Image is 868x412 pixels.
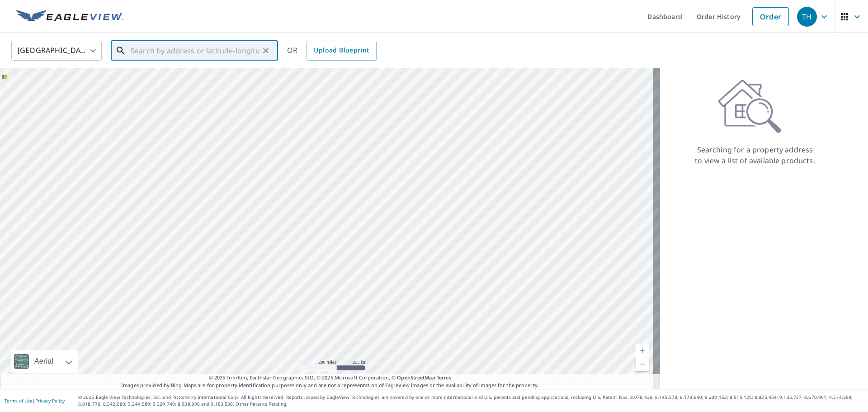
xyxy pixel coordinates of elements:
[5,398,33,404] a: Terms of Use
[209,374,452,382] span: © 2025 TomTom, Earthstar Geographics SIO, © 2025 Microsoft Corporation, ©
[11,38,102,63] div: [GEOGRAPHIC_DATA]
[16,10,123,24] img: EV Logo
[5,398,65,403] p: |
[78,394,863,407] p: © 2025 Eagle View Technologies, Inc. and Pictometry International Corp. All Rights Reserved. Repo...
[35,398,65,404] a: Privacy Policy
[437,374,452,381] a: Terms
[636,357,649,371] a: Current Level 5, Zoom Out
[752,7,789,26] a: Order
[314,45,369,56] span: Upload Blueprint
[307,41,376,61] a: Upload Blueprint
[397,374,435,381] a: OpenStreetMap
[131,38,259,63] input: Search by address or latitude-longitude
[32,350,56,373] div: Aerial
[259,44,272,57] button: Clear
[287,41,377,61] div: OR
[797,7,817,27] div: TH
[694,144,816,166] p: Searching for a property address to view a list of available products.
[11,350,78,373] div: Aerial
[636,344,649,357] a: Current Level 5, Zoom In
